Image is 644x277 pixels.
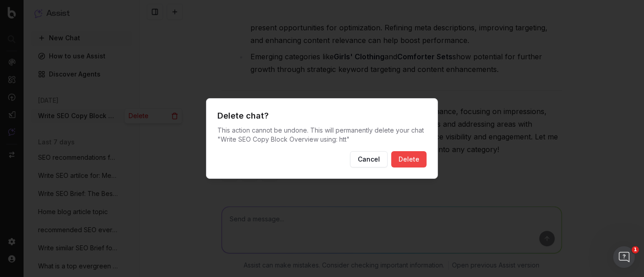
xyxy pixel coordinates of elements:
[632,246,639,253] span: 1
[613,246,635,268] iframe: Intercom live chat
[217,110,427,122] h2: Delete chat?
[217,126,427,144] p: This action cannot be undone. This will permanently delete your chat " Write SEO Copy Block Overv...
[391,151,427,167] button: Delete
[350,151,388,167] button: Cancel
